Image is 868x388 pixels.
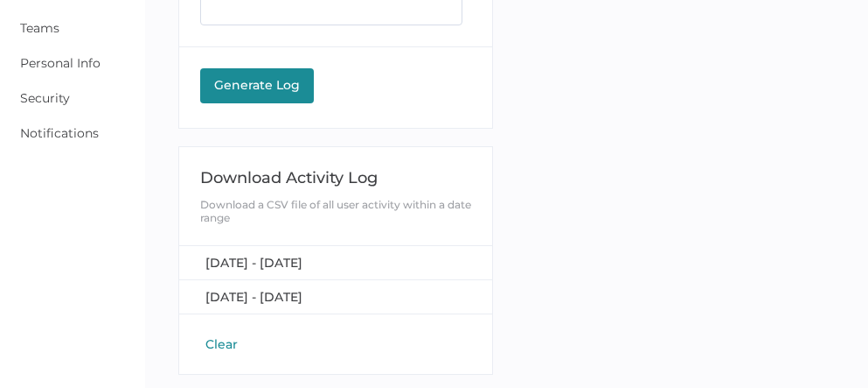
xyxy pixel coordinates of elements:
[200,335,243,353] button: Clear
[205,255,302,271] span: [DATE] - [DATE]
[20,55,101,71] a: Personal Info
[20,125,99,141] a: Notifications
[205,289,302,305] span: [DATE] - [DATE]
[200,68,314,103] button: Generate Log
[200,198,472,224] div: Download a CSV file of all user activity within a date range
[200,168,472,187] div: Download Activity Log
[20,90,70,106] a: Security
[20,20,59,36] a: Teams
[209,77,305,93] div: Generate Log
